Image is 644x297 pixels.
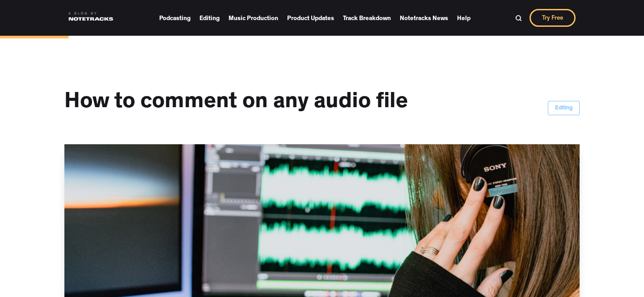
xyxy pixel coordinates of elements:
[343,12,391,25] a: Track Breakdown
[159,12,191,25] a: Podcasting
[548,101,580,115] a: Editing
[530,9,576,27] a: Try Free
[515,15,522,21] img: Search Bar
[199,12,220,25] a: Editing
[555,104,572,113] div: Editing
[400,12,448,25] a: Notetracks News
[287,12,334,25] a: Product Updates
[64,89,422,117] h1: How to comment on any audio file
[229,12,278,25] a: Music Production
[457,12,470,25] a: Help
